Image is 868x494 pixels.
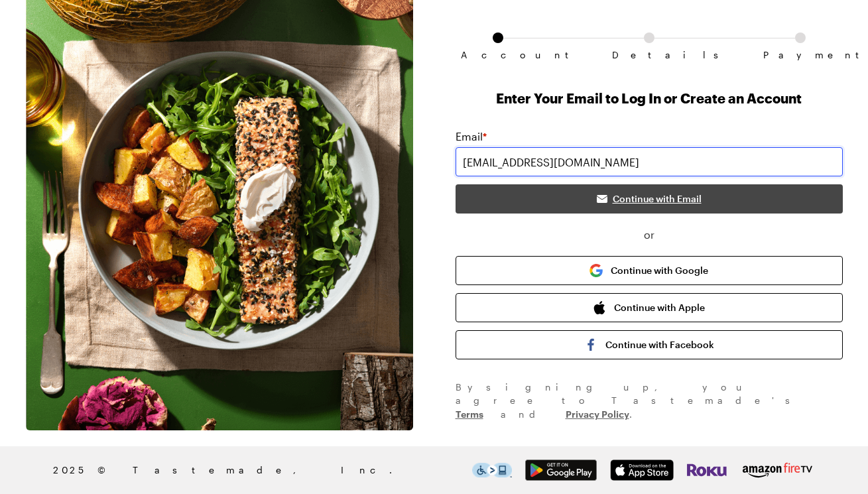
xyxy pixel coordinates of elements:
img: Amazon Fire TV [740,460,815,481]
span: Continue with Email [613,192,702,206]
label: Email [456,129,487,145]
img: App Store [610,460,674,481]
span: or [456,227,843,243]
img: Roku [687,460,727,481]
h1: Enter Your Email to Log In or Create an Account [456,89,843,107]
button: Continue with Apple [456,293,843,322]
button: Continue with Facebook [456,330,843,359]
div: By signing up , you agree to Tastemade's and . [456,381,843,421]
span: 2025 © Tastemade, Inc. [53,463,472,477]
button: Continue with Email [456,184,843,214]
span: Details [612,50,686,60]
img: This icon serves as a link to download the Level Access assistive technology app for individuals ... [472,463,512,477]
a: Privacy Policy [566,407,629,420]
span: Payment [763,50,837,60]
button: Continue with Google [456,256,843,285]
span: Account [461,50,535,60]
img: Google Play [525,460,597,481]
ol: Subscription checkout form navigation [456,32,843,50]
a: Terms [456,407,483,420]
